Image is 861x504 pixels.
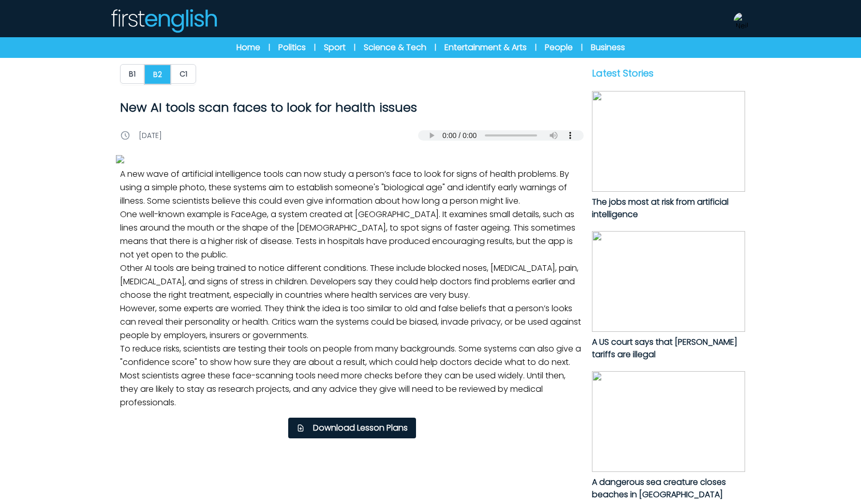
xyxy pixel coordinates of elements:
[734,12,750,29] img: Neil Storey
[116,163,588,414] p: A new wave of artificial intelligence tools can now study a person’s face to look for signs of he...
[592,196,729,220] span: The jobs most at risk from artificial intelligence
[592,91,745,221] a: The jobs most at risk from artificial intelligence
[110,8,217,33] img: Logo
[592,231,745,361] a: A US court says that [PERSON_NAME] tariffs are illegal
[288,418,416,438] button: Download Lesson Plans
[144,64,171,85] button: B2
[592,476,726,500] span: A dangerous sea creature closes beaches in [GEOGRAPHIC_DATA]
[324,41,346,54] a: Sport
[171,64,196,84] button: C1
[435,42,436,53] span: |
[236,41,260,54] a: Home
[144,64,171,85] a: B2
[592,66,745,81] p: Latest Stories
[139,130,162,141] p: [DATE]
[535,42,537,53] span: |
[116,155,588,163] img: pl9PzjOjgHxcQhXY6Ge1abC5I0PjKhKGR5rK9TYV.jpg
[120,64,144,85] a: B1
[591,41,625,54] a: Business
[444,41,527,54] a: Entertainment & Arts
[592,91,745,192] img: Mc4A3J4fmjCAbhVZ9gickfZg2sVMnQa67NifcKTi.jpg
[364,41,426,54] a: Science & Tech
[545,41,573,54] a: People
[171,64,196,85] a: C1
[581,42,583,53] span: |
[354,42,355,53] span: |
[592,336,737,360] span: A US court says that [PERSON_NAME] tariffs are illegal
[418,130,584,141] audio: Your browser does not support the audio element.
[278,41,306,54] a: Politics
[592,371,745,501] a: A dangerous sea creature closes beaches in [GEOGRAPHIC_DATA]
[120,64,144,84] button: B1
[120,99,584,116] h1: New AI tools scan faces to look for health issues
[269,42,270,53] span: |
[592,231,745,332] img: YJrUOaIT8vNxLkJXcFduEiBtHBq0SYo5XXOMEyjM.jpg
[314,42,316,53] span: |
[592,371,745,472] img: TTol6ccKfNQcgHn1ETVpi39jKGd56fREY8GgoUaf.jpg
